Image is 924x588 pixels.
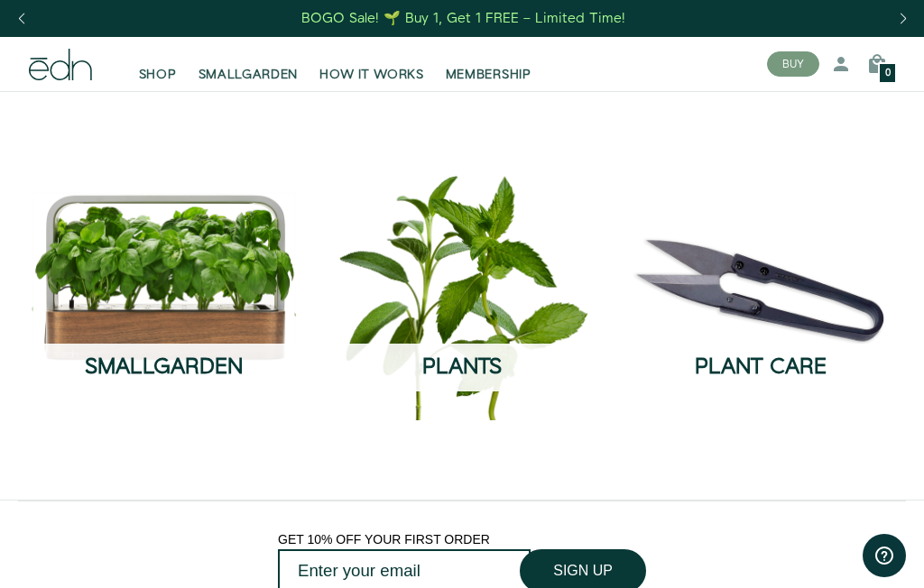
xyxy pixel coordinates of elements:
span: HOW IT WORKS [319,66,423,84]
a: Plant Care [625,142,895,419]
img: Plants [328,142,597,419]
span: MEMBERSHIP [446,66,531,84]
span: SmallGarden [85,352,243,382]
a: SmallGarden [29,142,299,419]
span: GET 10% OFF YOUR FIRST ORDER [278,532,490,547]
span: SHOP [139,66,177,84]
img: Plant Care [625,142,895,411]
span: Plants [422,352,502,382]
span: 0 [885,69,891,78]
button: BUY [767,51,819,77]
a: SHOP [128,44,188,84]
a: MEMBERSHIP [435,44,542,84]
a: HOW IT WORKS [309,44,434,84]
iframe: Opens a widget where you can find more information [863,534,906,579]
span: SMALLGARDEN [199,66,299,84]
span: Plant Care [695,352,827,382]
a: BOGO Sale! 🌱 Buy 1, Get 1 FREE – Limited Time! [300,5,628,32]
img: SmallGarden [29,142,299,411]
div: BOGO Sale! 🌱 Buy 1, Get 1 FREE – Limited Time! [301,9,625,28]
a: SMALLGARDEN [188,44,310,84]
